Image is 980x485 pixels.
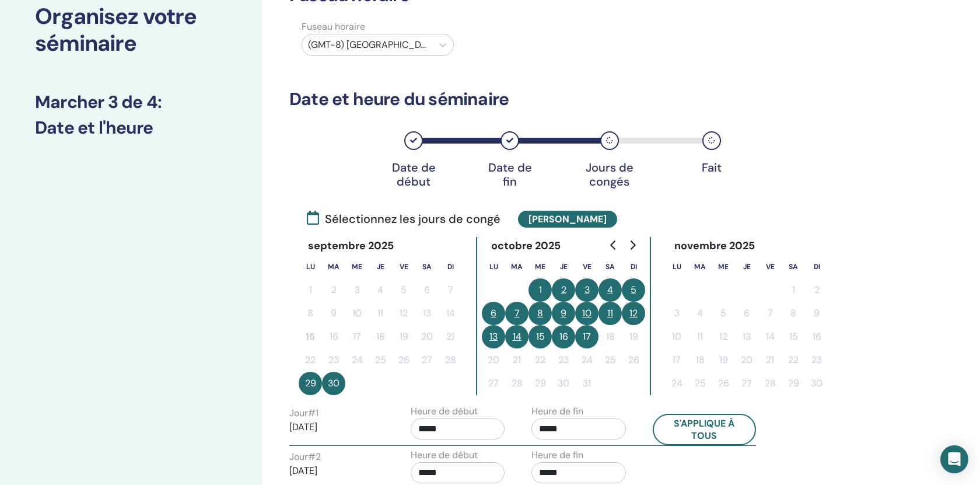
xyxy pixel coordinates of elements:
button: 3 [665,302,688,325]
button: 26 [622,348,645,372]
button: 5 [392,278,415,302]
th: samedi [415,255,439,278]
th: mercredi [528,255,552,278]
button: 24 [665,372,688,395]
button: 22 [782,348,805,372]
button: 27 [482,372,505,395]
th: samedi [598,255,622,278]
th: jeudi [735,255,758,278]
th: jeudi [552,255,575,278]
button: 26 [392,348,415,372]
button: 19 [622,325,645,348]
button: 25 [369,348,392,372]
button: 5 [622,278,645,302]
label: Jour # 2 [289,450,321,464]
button: 12 [622,302,645,325]
th: mardi [505,255,528,278]
button: 17 [665,348,688,372]
button: 8 [299,302,322,325]
th: lundi [665,255,688,278]
button: 4 [688,302,712,325]
button: 29 [528,372,552,395]
label: Heure de début [411,404,478,418]
label: Heure de fin [531,404,583,418]
button: Go to previous month [604,233,623,257]
button: 9 [805,302,828,325]
button: 31 [575,372,598,395]
button: 27 [735,372,758,395]
button: 28 [505,372,528,395]
button: 18 [369,325,392,348]
button: 30 [322,372,345,395]
button: 29 [782,372,805,395]
button: [PERSON_NAME] [518,211,617,228]
button: 29 [299,372,322,395]
div: Date de début [384,160,443,189]
button: 10 [575,302,598,325]
button: 7 [439,278,462,302]
button: 1 [528,278,552,302]
button: 18 [688,348,712,372]
button: 2 [322,278,345,302]
button: 2 [805,278,828,302]
label: Heure de fin [531,448,583,462]
button: 17 [575,325,598,348]
button: 21 [758,348,782,372]
th: mercredi [345,255,369,278]
button: 23 [322,348,345,372]
h3: Date et heure du séminaire [289,89,813,110]
p: [DATE] [289,420,384,434]
button: 23 [805,348,828,372]
button: 8 [528,302,552,325]
button: 4 [598,278,622,302]
label: Heure de début [411,448,478,462]
label: Fuseau horaire [295,20,461,34]
th: mardi [322,255,345,278]
button: S'applique à tous [653,414,757,445]
th: samedi [782,255,805,278]
button: 2 [552,278,575,302]
button: 30 [552,372,575,395]
button: 30 [805,372,828,395]
button: 12 [712,325,735,348]
button: 16 [322,325,345,348]
button: 15 [528,325,552,348]
button: 9 [552,302,575,325]
button: 7 [758,302,782,325]
button: 22 [528,348,552,372]
button: 10 [345,302,369,325]
div: Fait [682,160,741,175]
button: 19 [712,348,735,372]
button: 22 [299,348,322,372]
button: 20 [482,348,505,372]
h2: Organisez votre séminaire [35,4,228,57]
button: 6 [482,302,505,325]
button: 3 [575,278,598,302]
button: 25 [688,372,712,395]
button: 15 [299,325,322,348]
button: 6 [415,278,439,302]
th: dimanche [622,255,645,278]
button: 11 [598,302,622,325]
div: Jours de congés [580,160,639,189]
th: mardi [688,255,712,278]
button: 6 [735,302,758,325]
th: mercredi [712,255,735,278]
h3: Date et l'heure [35,117,228,138]
span: Sélectionnez les jours de congé [307,210,501,228]
button: 24 [575,348,598,372]
button: 21 [439,325,462,348]
th: vendredi [758,255,782,278]
button: 25 [598,348,622,372]
button: 17 [345,325,369,348]
button: 13 [415,302,439,325]
button: 16 [552,325,575,348]
button: 20 [735,348,758,372]
button: 24 [345,348,369,372]
button: 14 [758,325,782,348]
button: 4 [369,278,392,302]
button: 18 [598,325,622,348]
button: 10 [665,325,688,348]
button: 1 [299,278,322,302]
th: lundi [482,255,505,278]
